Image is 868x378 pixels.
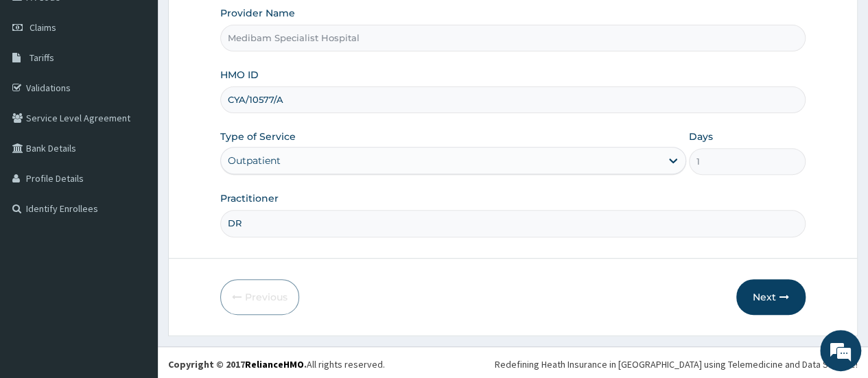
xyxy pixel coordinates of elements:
div: Outpatient [228,154,281,167]
span: Tariffs [30,51,54,64]
label: Practitioner [220,191,279,205]
div: Minimize live chat window [225,7,258,40]
strong: Copyright © 2017 . [168,358,307,370]
input: Enter Name [220,210,806,237]
div: Redefining Heath Insurance in [GEOGRAPHIC_DATA] using Telemedicine and Data Science! [495,357,858,371]
label: Days [689,130,713,143]
div: Chat with us now [71,77,231,95]
button: Next [736,279,806,315]
label: Type of Service [220,130,296,143]
label: HMO ID [220,68,259,82]
label: Provider Name [220,6,295,20]
span: We're online! [80,106,189,244]
a: RelianceHMO [245,358,304,370]
input: Enter HMO ID [220,86,806,113]
img: d_794563401_company_1708531726252_794563401 [25,69,56,103]
button: Previous [220,279,299,315]
span: Claims [30,21,56,34]
textarea: Type your message and hit 'Enter' [7,241,261,289]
